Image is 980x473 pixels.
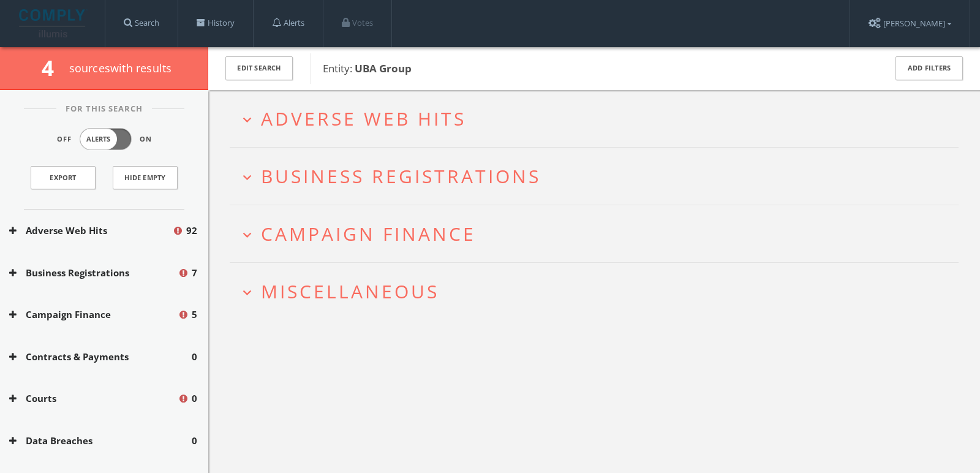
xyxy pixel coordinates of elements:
button: expand_moreAdverse Web Hits [239,108,959,129]
span: Miscellaneous [261,279,439,304]
button: Adverse Web Hits [9,224,172,238]
button: expand_moreBusiness Registrations [239,166,959,186]
button: expand_moreMiscellaneous [239,281,959,301]
i: expand_more [239,112,255,128]
span: 0 [192,434,197,448]
img: illumis [19,9,88,37]
span: source s with results [69,61,172,75]
button: Campaign Finance [9,308,178,322]
span: Business Registrations [261,164,541,189]
span: Adverse Web Hits [261,106,466,131]
button: Business Registrations [9,266,178,280]
span: 5 [192,308,197,322]
span: Entity: [323,61,412,75]
button: Edit Search [225,56,293,80]
i: expand_more [239,284,255,301]
span: Off [57,134,72,145]
span: 4 [42,53,64,82]
i: expand_more [239,227,255,243]
span: 92 [186,224,197,238]
i: expand_more [239,169,255,186]
button: expand_moreCampaign Finance [239,224,959,244]
button: Data Breaches [9,434,192,448]
span: For This Search [56,103,152,115]
a: Export [31,166,96,189]
button: Courts [9,392,178,406]
b: UBA Group [355,61,412,75]
span: 0 [192,350,197,364]
button: Add Filters [895,56,963,80]
span: 7 [192,266,197,280]
button: Hide Empty [113,166,178,189]
span: On [140,134,152,145]
span: 0 [192,392,197,406]
button: Contracts & Payments [9,350,192,364]
span: Campaign Finance [261,221,476,246]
